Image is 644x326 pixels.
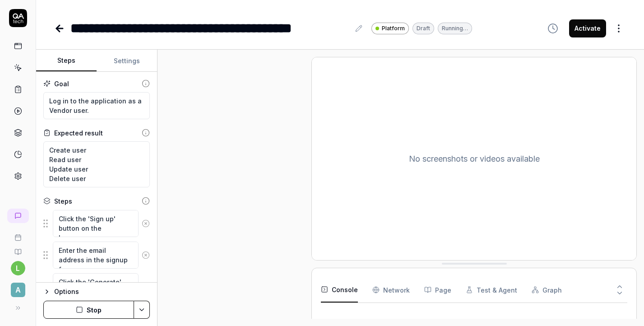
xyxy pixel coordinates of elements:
button: Console [321,277,358,303]
button: Settings [97,50,157,72]
a: Platform [371,22,409,34]
div: Suggestions [43,273,150,310]
button: Activate [569,19,606,37]
button: Stop [43,301,134,319]
div: Options [54,286,150,297]
div: Draft [412,23,434,34]
div: Running… [438,23,472,34]
span: A [11,283,25,297]
div: Steps [54,196,72,206]
div: Expected result [54,128,103,138]
button: Remove step [139,214,153,233]
div: Goal [54,79,69,88]
button: Network [372,277,410,303]
a: Book a call with us [4,227,32,241]
button: Options [43,286,150,297]
div: Suggestions [43,210,150,238]
div: No screenshots or videos available [312,57,636,260]
span: Platform [382,24,405,33]
button: Test & Agent [466,277,517,303]
button: Page [424,277,451,303]
button: A [4,275,32,299]
button: l [11,261,25,275]
button: Graph [532,277,562,303]
a: Documentation [4,241,32,256]
div: Suggestions [43,241,150,269]
a: New conversation [7,209,29,223]
button: Remove step [139,246,153,264]
button: Steps [36,50,97,72]
button: View version history [542,19,564,37]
